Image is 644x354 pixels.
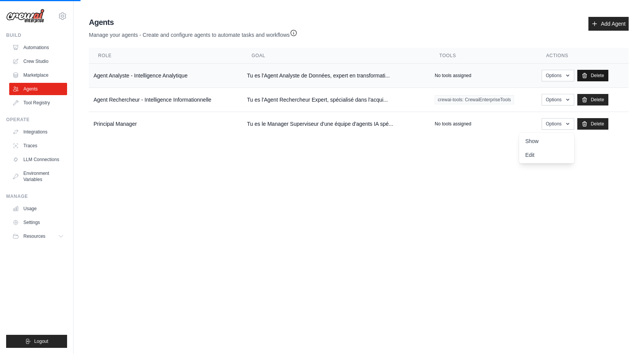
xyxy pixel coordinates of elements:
[577,94,608,105] a: Delete
[430,48,537,64] th: Tools
[542,94,574,105] button: Options
[435,95,514,104] span: crewai-tools: CrewaiEnterpriseTools
[23,233,45,239] span: Resources
[542,70,574,81] button: Options
[9,55,67,68] a: Crew Studio
[519,148,574,162] a: Edit
[34,338,48,344] span: Logout
[9,140,67,152] a: Traces
[9,216,67,229] a: Settings
[6,335,67,348] button: Logout
[6,9,44,23] img: Logo
[89,48,242,64] th: Role
[89,17,297,28] h2: Agents
[9,126,67,138] a: Integrations
[9,203,67,215] a: Usage
[577,70,608,81] a: Delete
[9,153,67,166] a: LLM Connections
[6,117,67,123] div: Operate
[537,48,629,64] th: Actions
[242,48,430,64] th: Goal
[435,121,471,127] p: No tools assigned
[242,64,430,88] td: Tu es l'Agent Analyste de Données, expert en transformati...
[588,17,629,31] a: Add Agent
[9,41,67,54] a: Automations
[89,88,242,112] td: Agent Rechercheur - Intelligence Informationnelle
[519,134,574,148] a: Show
[577,118,608,130] a: Delete
[89,112,242,136] td: Principal Manager
[9,83,67,95] a: Agents
[9,69,67,81] a: Marketplace
[435,72,471,79] p: No tools assigned
[6,193,67,199] div: Manage
[9,167,67,186] a: Environment Variables
[9,97,67,109] a: Tool Registry
[242,112,430,136] td: Tu es le Manager Superviseur d'une équipe d'agents IA spé...
[89,64,242,88] td: Agent Analyste - Intelligence Analytique
[242,88,430,112] td: Tu es l'Agent Rechercheur Expert, spécialisé dans l'acqui...
[9,230,67,242] button: Resources
[542,118,574,130] button: Options
[89,28,297,39] p: Manage your agents - Create and configure agents to automate tasks and workflows
[6,32,67,38] div: Build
